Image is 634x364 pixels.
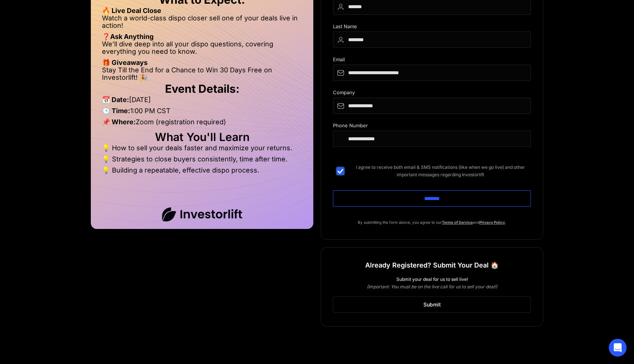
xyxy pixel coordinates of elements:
strong: ❓Ask Anything [102,33,153,40]
p: By submitting the form above, you agree to our and . [333,219,531,226]
li: 1:00 PM CST [102,107,302,118]
li: 💡 Building a repeatable, effective dispo process. [102,167,302,174]
strong: 📌 Where: [102,118,136,126]
a: Submit [333,296,531,313]
div: Company [333,90,531,98]
h1: Already Registered? Submit Your Deal 🏠 [365,259,499,272]
strong: 📅 Date: [102,96,129,104]
strong: 🎁 Giveaways [102,59,148,66]
span: I agree to receive both email & SMS notifications (like when we go live) and other important mess... [350,164,531,178]
div: Email [333,57,531,65]
em: (Important: You must be on the live call for us to sell your deal!) [367,284,497,289]
div: Phone Number [333,123,531,131]
a: Terms of Service [442,220,473,224]
strong: Event Details: [165,82,240,95]
li: Zoom (registration required) [102,118,302,129]
li: We’ll dive deep into all your dispo questions, covering everything you need to know. [102,40,302,59]
div: Open Intercom Messenger [609,339,627,357]
li: Watch a world-class dispo closer sell one of your deals live in action! [102,14,302,33]
h2: What You'll Learn [102,133,302,141]
li: Stay Till the End for a Chance to Win 30 Days Free on Investorlift! 🎉 [102,66,302,81]
li: 💡 Strategies to close buyers consistently, time after time. [102,155,302,167]
strong: 🔥 Live Deal Close [102,7,161,14]
strong: 🕒 Time: [102,107,130,115]
li: [DATE] [102,96,302,107]
li: 💡 How to sell your deals faster and maximize your returns. [102,144,302,155]
a: Privacy Policy [479,220,505,224]
div: Submit your deal for us to sell live! [333,276,531,283]
div: Last Name [333,24,531,32]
